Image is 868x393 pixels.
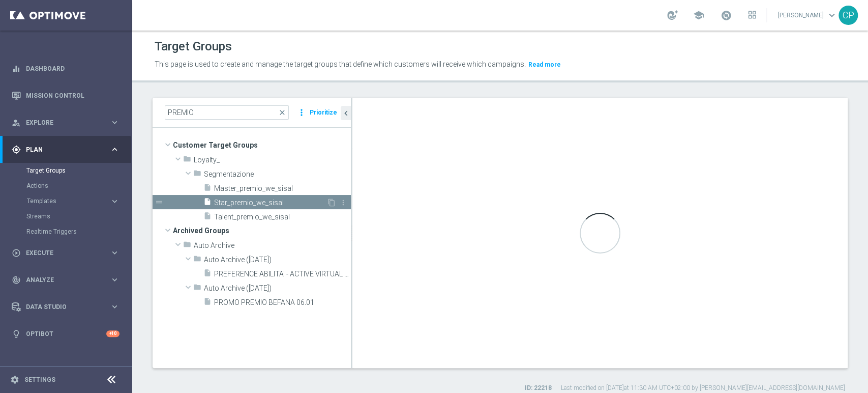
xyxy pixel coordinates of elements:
label: ID: 22218 [525,384,552,392]
div: +10 [106,330,119,337]
span: Auto Archive (2024-11-27) [204,256,351,264]
i: keyboard_arrow_right [110,275,119,285]
div: Templates [26,193,131,209]
button: Prioritize [308,106,339,120]
i: folder [193,255,201,266]
div: Explore [12,118,110,127]
button: Templates keyboard_arrow_right [26,197,120,205]
span: Archived Groups [173,223,351,238]
span: PREFERENCE ABILITA&#x27; - ACTIVE VIRTUAL M05 GGR VIRTUAL M05&gt;50 &#x2B; OPTIN CLASSIFICA VIRTU... [214,270,351,278]
i: keyboard_arrow_right [110,248,119,258]
div: Mission Control [12,82,119,109]
i: keyboard_arrow_right [110,145,119,154]
button: lightbulb Optibot +10 [11,330,120,338]
div: Data Studio [12,302,110,312]
span: Plan [26,147,110,153]
i: folder [193,283,201,295]
button: chevron_left [341,106,351,120]
button: Mission Control [11,92,120,100]
i: person_search [12,118,21,127]
i: insert_drive_file [203,269,212,280]
i: insert_drive_file [203,198,212,209]
a: Settings [24,377,55,383]
i: keyboard_arrow_right [110,196,119,206]
button: gps_fixed Plan keyboard_arrow_right [11,146,120,154]
i: chevron_left [341,108,351,118]
button: person_search Explore keyboard_arrow_right [11,119,120,127]
span: Data Studio [26,304,110,310]
div: Actions [26,178,131,193]
button: Read more [527,59,562,70]
span: Customer Target Groups [173,138,351,152]
span: school [693,10,704,21]
a: Dashboard [26,55,119,82]
div: Templates [27,198,110,204]
span: Loyalty_ [194,156,351,164]
button: Data Studio keyboard_arrow_right [11,303,120,311]
span: Master_premio_we_sisal [214,184,351,193]
i: insert_drive_file [203,212,212,223]
div: Streams [26,209,131,224]
a: Actions [26,182,106,190]
i: insert_drive_file [203,183,212,195]
a: [PERSON_NAME]keyboard_arrow_down [777,8,839,23]
div: CP [839,6,858,25]
div: Optibot [12,320,119,347]
label: Last modified on [DATE] at 11:30 AM UTC+02:00 by [PERSON_NAME][EMAIL_ADDRESS][DOMAIN_NAME] [561,384,845,392]
i: folder [183,155,191,166]
div: Target Groups [26,163,131,178]
i: settings [10,375,19,384]
span: Segmentazione [204,170,351,179]
i: keyboard_arrow_right [110,302,119,312]
span: keyboard_arrow_down [826,10,837,21]
a: Streams [26,212,106,220]
i: gps_fixed [12,145,21,154]
i: track_changes [12,275,21,285]
div: Analyze [12,275,110,285]
button: play_circle_outline Execute keyboard_arrow_right [11,249,120,257]
span: Analyze [26,277,110,283]
span: close [278,108,286,117]
i: more_vert [339,199,347,207]
i: keyboard_arrow_right [110,118,119,127]
i: insert_drive_file [203,297,212,309]
a: Realtime Triggers [26,228,106,236]
div: Execute [12,248,110,258]
i: folder [183,240,191,252]
input: Quick find group or folder [165,105,289,120]
div: Dashboard [12,55,119,82]
h1: Target Groups [155,39,232,54]
span: Auto Archive [194,241,351,250]
button: track_changes Analyze keyboard_arrow_right [11,276,120,284]
i: play_circle_outline [12,248,21,258]
i: equalizer [12,64,21,73]
span: Auto Archive (2025-07-06) [204,284,351,293]
i: more_vert [296,105,307,120]
button: equalizer Dashboard [11,65,120,73]
div: Plan [12,145,110,154]
a: Optibot [26,320,106,347]
span: PROMO PREMIO BEFANA 06.01 [214,298,351,307]
i: Duplicate Target group [327,199,336,207]
span: This page is used to create and manage the target groups that define which customers will receive... [155,60,526,68]
a: Target Groups [26,166,106,175]
span: Talent_premio_we_sisal [214,213,351,221]
span: Execute [26,250,110,256]
i: lightbulb [12,329,21,339]
a: Mission Control [26,82,119,109]
i: folder [193,169,201,181]
span: Star_premio_we_sisal [214,199,326,207]
div: Realtime Triggers [26,224,131,239]
span: Explore [26,120,110,126]
span: Templates [27,198,100,204]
